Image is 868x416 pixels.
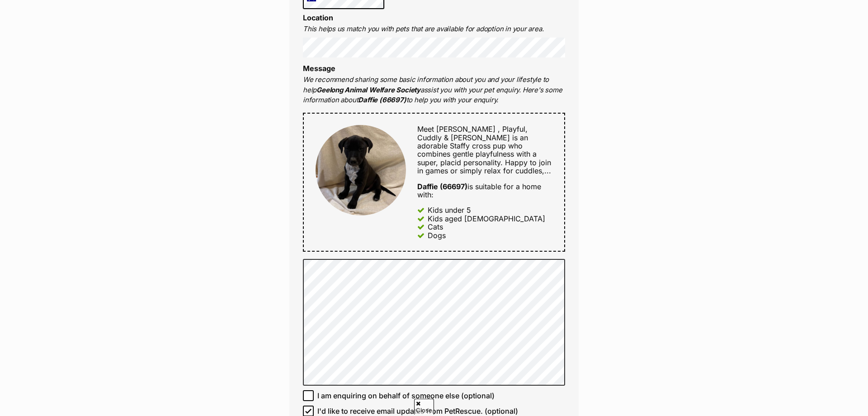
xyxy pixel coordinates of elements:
[316,125,406,215] img: Daffie (66697)
[317,390,495,401] span: I am enquiring on behalf of someone else (optional)
[414,399,434,415] span: Close
[417,124,551,175] span: Meet [PERSON_NAME] , Playful, Cuddly & [PERSON_NAME] is an adorable Staffy cross pup who combines...
[316,86,420,94] strong: Geelong Animal Welfare Society
[358,96,406,104] strong: Daffie (66697)
[428,215,545,223] div: Kids aged [DEMOGRAPHIC_DATA]
[417,182,552,199] div: is suitable for a home with:
[417,182,467,191] strong: Daffie (66697)
[428,206,471,214] div: Kids under 5
[303,13,333,22] label: Location
[428,223,443,231] div: Cats
[428,231,446,239] div: Dogs
[303,24,565,34] p: This helps us match you with pets that are available for adoption in your area.
[303,64,335,73] label: Message
[303,75,565,105] p: We recommend sharing some basic information about you and your lifestyle to help assist you with ...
